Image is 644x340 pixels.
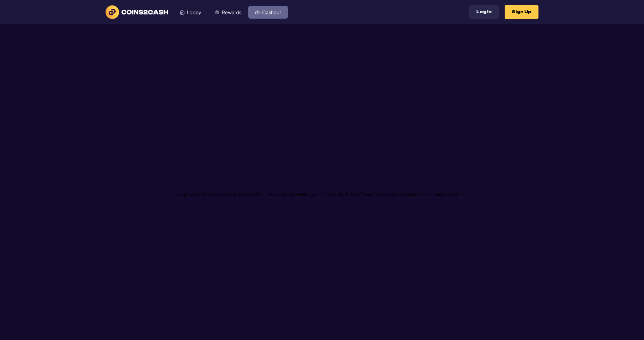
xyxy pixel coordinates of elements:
a: Rewards [208,6,248,19]
img: Cashout [255,10,260,15]
a: Cashout [248,6,288,19]
span: Rewards [222,10,241,15]
button: Log In [469,5,499,19]
a: Lobby [173,6,208,19]
span: Lobby [187,10,201,15]
span: Cashout [262,10,281,15]
img: Rewards [215,10,220,15]
img: logo text [106,5,168,19]
button: Sign Up [505,5,538,19]
img: Lobby [180,10,185,15]
h2: Application error: a client-side exception has occurred while loading [DOMAIN_NAME] (see the brow... [178,190,466,199]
